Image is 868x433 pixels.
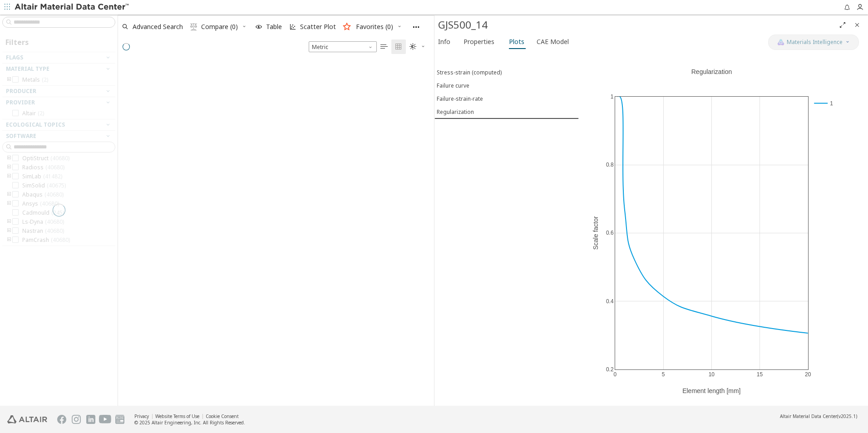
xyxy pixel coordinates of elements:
div: © 2025 Altair Engineering, Inc. All Rights Reserved. [134,419,245,426]
div: Regularization [437,108,474,116]
img: AI Copilot [777,39,784,46]
div: Failure-strain-rate [437,95,483,103]
button: Failure-strain-rate [434,92,579,105]
button: Failure curve [434,79,579,92]
span: Table [266,24,282,30]
a: Cookie Consent [206,413,239,419]
img: Altair Material Data Center [15,3,130,12]
button: Theme [406,39,429,54]
span: Favorites (0) [356,24,393,30]
button: Tile View [391,39,406,54]
button: AI CopilotMaterials Intelligence [768,34,859,50]
i:  [395,43,402,50]
span: Properties [464,34,494,49]
div: grid [118,55,434,406]
div: Unit System [309,41,377,52]
span: Advanced Search [133,24,183,30]
div: GJS500_14 [438,18,835,32]
button: Regularization [434,105,579,119]
div: Stress-strain (computed) [437,69,502,76]
i:  [409,43,417,50]
button: Full Screen [835,18,850,32]
div: Failure curve [437,82,469,89]
span: Info [438,34,450,49]
button: Close [850,18,864,32]
button: Table View [377,39,391,54]
i:  [380,43,388,50]
button: Stress-strain (computed) [434,66,579,79]
div: (v2025.1) [780,413,857,419]
i:  [190,23,197,30]
a: Website Terms of Use [155,413,199,419]
img: Altair Engineering [7,415,47,423]
span: Scatter Plot [300,24,336,30]
span: CAE Model [537,34,569,49]
span: Altair Material Data Center [780,413,837,419]
span: Compare (0) [201,24,238,30]
span: Materials Intelligence [787,39,843,46]
span: Plots [509,34,524,49]
a: Privacy [134,413,149,419]
span: Metric [309,41,377,52]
